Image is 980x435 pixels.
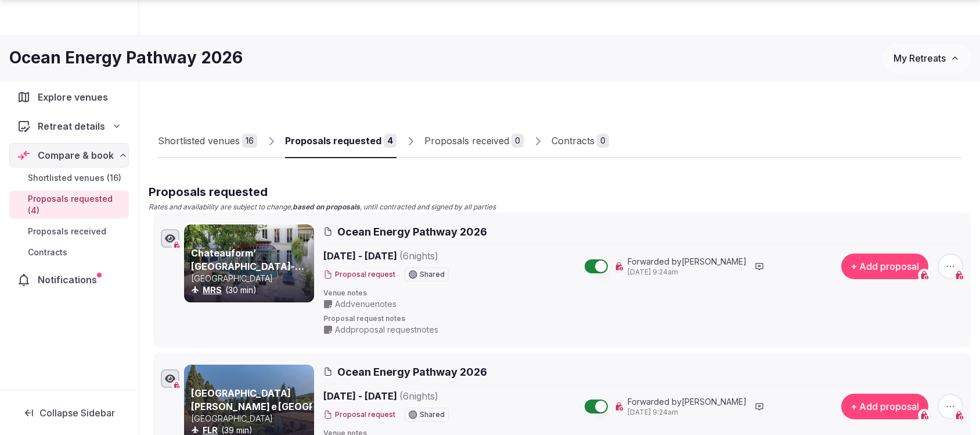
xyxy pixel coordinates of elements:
[38,273,102,287] span: Notifications
[882,44,971,73] button: My Retreats
[28,226,106,237] span: Proposals received
[203,285,222,295] a: MRS
[323,270,395,280] button: Proposal request
[420,271,445,278] span: Shared
[893,52,946,64] span: My Retreats
[9,223,129,240] a: Proposals received
[9,191,129,219] a: Proposals requested (4)
[552,124,609,158] a: Contracts0
[38,90,113,104] span: Explore venues
[39,407,115,419] span: Collapse Sidebar
[285,124,397,158] a: Proposals requested4
[841,394,928,419] button: + Add proposal
[323,249,528,263] span: [DATE] - [DATE]
[191,413,312,425] p: [GEOGRAPHIC_DATA]
[384,134,397,148] div: 4
[9,170,129,186] a: Shortlisted venues (16)
[420,411,445,418] span: Shared
[203,425,218,435] a: FLR
[28,247,67,258] span: Contracts
[38,119,105,133] span: Retreat details
[9,400,129,426] button: Collapse Sidebar
[191,247,304,285] a: Chateauform’ [GEOGRAPHIC_DATA]-Longchamps
[841,254,928,279] button: + Add proposal
[628,268,747,277] span: [DATE] 9:24am
[191,284,312,296] div: (30 min)
[335,324,438,336] span: Add proposal request notes
[293,202,360,211] strong: based on proposals
[424,134,509,148] div: Proposals received
[337,365,487,379] span: Ocean Energy Pathway 2026
[38,148,114,162] span: Compare & book
[191,273,312,284] p: [GEOGRAPHIC_DATA]
[9,85,129,109] a: Explore venues
[149,184,971,200] h2: Proposals requested
[9,268,129,292] a: Notifications
[158,124,257,158] a: Shortlisted venues16
[28,172,121,184] span: Shortlisted venues (16)
[424,124,524,158] a: Proposals received0
[399,250,438,262] span: ( 6 night s )
[149,202,971,212] p: Rates and availability are subject to change, , until contracted and signed by all parties
[242,134,257,148] div: 16
[323,288,963,298] span: Venue notes
[9,47,243,69] h1: Ocean Energy Pathway 2026
[323,389,528,403] span: [DATE] - [DATE]
[399,390,438,402] span: ( 6 night s )
[552,134,595,148] div: Contracts
[597,134,609,148] div: 0
[158,134,240,148] div: Shortlisted venues
[628,408,747,418] span: [DATE] 9:24am
[335,298,397,310] span: Add venue notes
[628,396,747,408] span: Forwarded by [PERSON_NAME]
[191,387,378,412] a: [GEOGRAPHIC_DATA][PERSON_NAME] e [GEOGRAPHIC_DATA]
[323,410,395,420] button: Proposal request
[511,134,524,148] div: 0
[28,193,124,216] span: Proposals requested (4)
[337,224,487,239] span: Ocean Energy Pathway 2026
[323,314,963,324] span: Proposal request notes
[285,134,381,148] div: Proposals requested
[9,244,129,261] a: Contracts
[628,256,747,268] span: Forwarded by [PERSON_NAME]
